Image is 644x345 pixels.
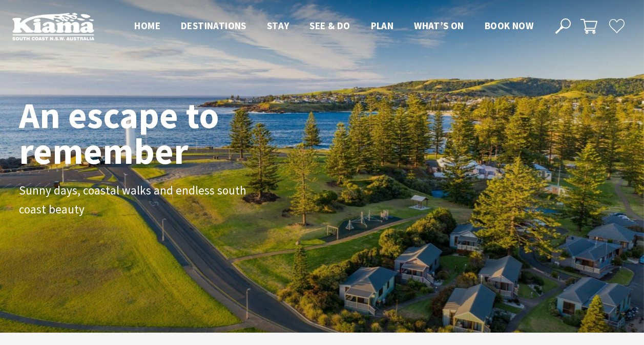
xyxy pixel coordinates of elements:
span: Stay [267,19,289,32]
span: What’s On [414,19,464,32]
nav: Main Menu [124,18,544,35]
span: Plan [371,19,394,32]
h1: An escape to remember [19,97,301,169]
span: See & Do [309,19,350,32]
span: Home [134,19,160,32]
span: Destinations [181,19,246,32]
p: Sunny days, coastal walks and endless south coast beauty [19,181,250,219]
img: Kiama Logo [12,12,94,40]
span: Book now [485,19,533,32]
